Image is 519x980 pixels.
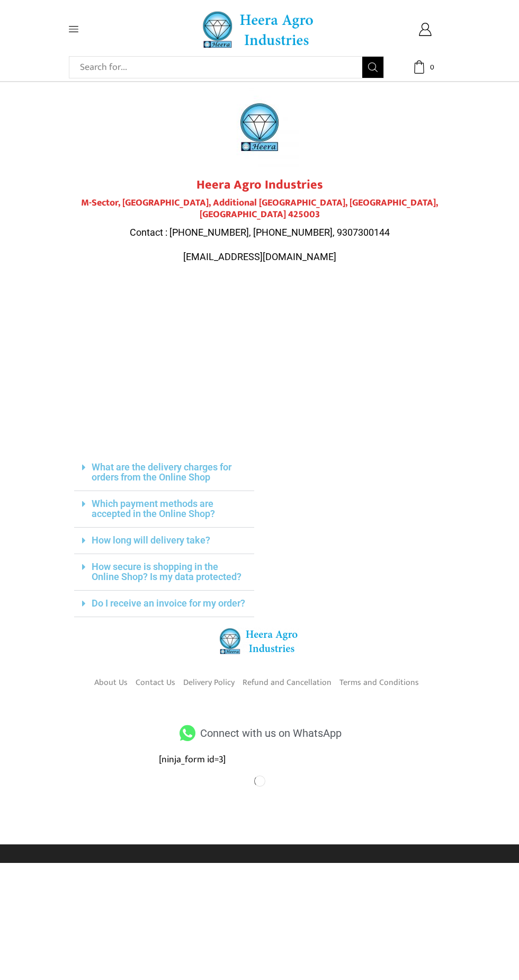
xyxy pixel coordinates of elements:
div: Which payment methods are accepted in the Online Shop? [74,491,254,528]
a: How long will delivery take? [92,534,210,546]
iframe: Plot No.119, M-Sector, Patil Nagar, MIDC, Jalgaon, Maharashtra 425003 [74,285,445,444]
span: [EMAIL_ADDRESS][DOMAIN_NAME] [183,251,336,262]
a: What are the delivery charges for orders from the Online Shop [92,461,231,483]
a: Contact Us [136,674,175,692]
button: Search button [362,57,383,78]
div: How long will delivery take? [74,528,254,554]
a: Do I receive an invoice for my order? [92,598,245,609]
span: 0 [426,62,437,73]
a: Refund and Cancellation [243,674,332,692]
strong: Heera Agro Industries [196,174,323,195]
div: What are the delivery charges for orders from the Online Shop [74,455,254,491]
div: How secure is shopping in the Online Shop? Is my data protected? [74,554,254,591]
span: Connect with us on WhatsApp [198,724,342,743]
a: About Us [94,674,128,692]
a: Terms and Conditions [339,674,419,692]
div: [ninja_form id=3] [159,753,360,767]
a: How secure is shopping in the Online Shop? Is my data protected? [92,561,241,582]
div: Do I receive an invoice for my order? [74,591,254,617]
a: 0 [400,60,450,74]
input: Search for... [75,57,362,78]
img: heera-logo-1000 [220,87,299,167]
img: heera-logo-84.png [220,628,299,654]
a: Which payment methods are accepted in the Online Shop? [92,498,215,519]
h4: M-Sector, [GEOGRAPHIC_DATA], Additional [GEOGRAPHIC_DATA], [GEOGRAPHIC_DATA], [GEOGRAPHIC_DATA] 4... [74,198,445,220]
a: Delivery Policy [183,674,235,692]
span: Contact : [PHONE_NUMBER], [PHONE_NUMBER], 9307300144 [130,227,390,238]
